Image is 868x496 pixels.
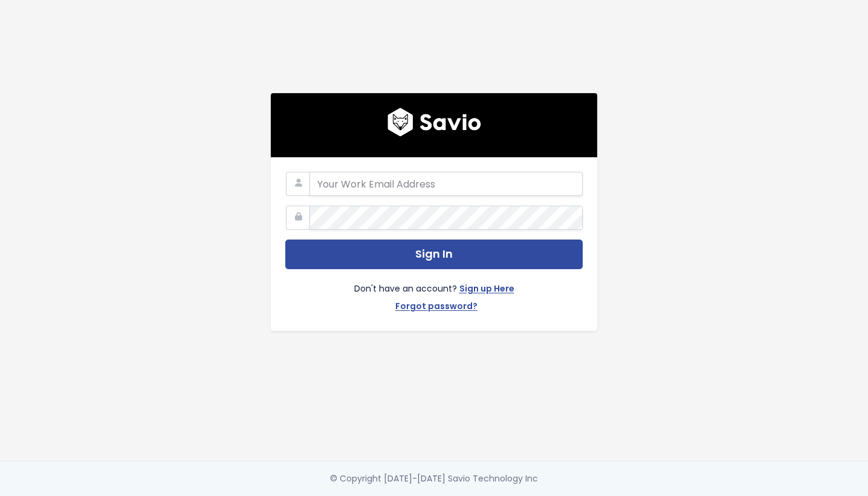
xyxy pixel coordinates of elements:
img: logo600x187.a314fd40982d.png [387,108,481,137]
a: Forgot password? [395,299,478,316]
input: Your Work Email Address [309,172,583,196]
a: Sign up Here [459,281,514,299]
button: Sign In [285,240,583,269]
div: © Copyright [DATE]-[DATE] Savio Technology Inc [330,471,538,486]
div: Don't have an account? [285,269,583,316]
